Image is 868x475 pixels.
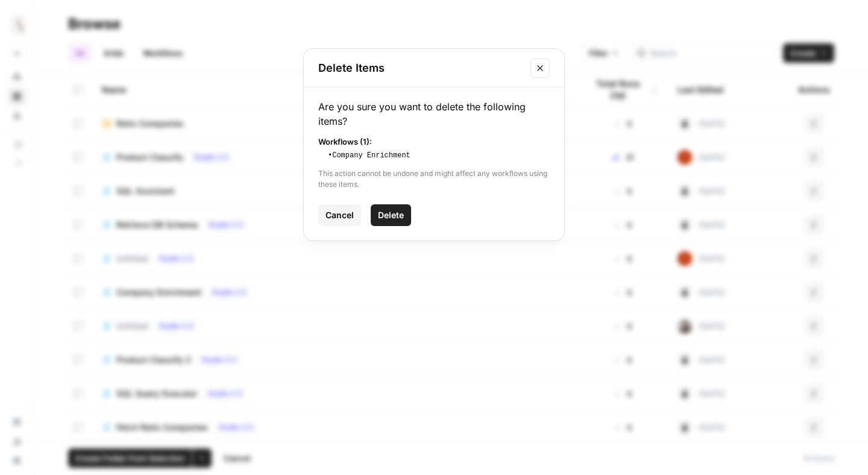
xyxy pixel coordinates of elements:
button: Delete [371,204,411,226]
div: This action cannot be undone and might affect any workflows using these items. [318,168,550,190]
button: Close modal [530,58,550,78]
div: Workflows ( 1 ): [318,136,550,148]
span: Delete [378,209,404,221]
span: Cancel [325,209,354,221]
div: Are you sure you want to delete the following items? [318,99,550,128]
li: • Company Enrichment [328,150,550,161]
button: Cancel [318,204,361,226]
h2: Delete Items [318,60,523,77]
